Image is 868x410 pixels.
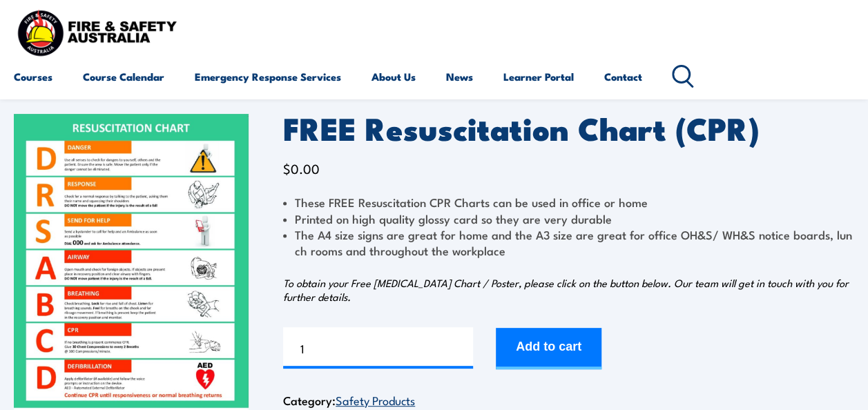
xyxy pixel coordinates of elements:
a: Safety Products [336,391,415,408]
span: Category: [283,391,415,409]
h1: FREE Resuscitation Chart (CPR) [283,114,854,141]
span: $ [283,159,291,177]
li: Printed on high quality glossy card so they are very durable [283,211,854,226]
a: Course Calendar [83,60,164,93]
a: Contact [604,60,642,93]
button: Add to cart [496,328,601,369]
li: The A4 size signs are great for home and the A3 size are great for office OH&S/ WH&S notice board... [283,226,854,259]
a: About Us [372,60,416,93]
a: News [446,60,473,93]
a: Learner Portal [503,60,574,93]
a: Courses [14,60,52,93]
li: These FREE Resuscitation CPR Charts can be used in office or home [283,194,854,210]
input: Product quantity [283,327,473,369]
em: To obtain your Free [MEDICAL_DATA] Chart / Poster, please click on the button below. Our team wil... [283,275,849,304]
bdi: 0.00 [283,159,320,177]
a: Emergency Response Services [195,60,341,93]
